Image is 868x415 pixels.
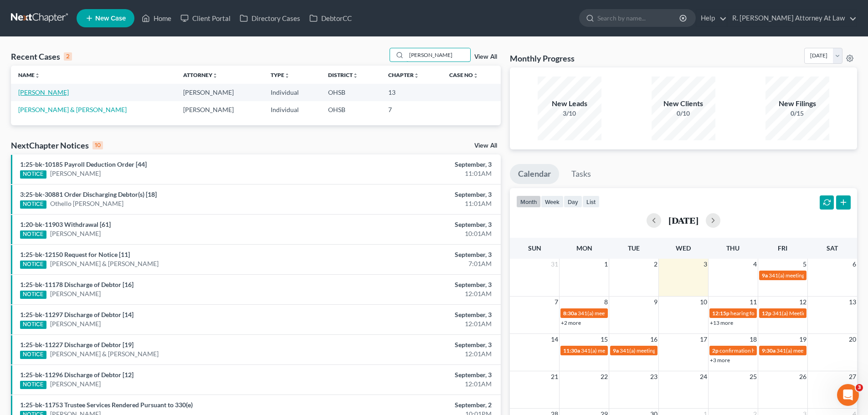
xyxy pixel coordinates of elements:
[95,15,126,22] span: New Case
[564,195,582,208] button: day
[20,311,134,318] a: 1:25-bk-11297 Discharge of Debtor [14]
[474,54,497,60] a: View All
[340,310,492,319] div: September, 3
[712,347,719,354] span: 2p
[340,340,492,349] div: September, 3
[284,73,290,78] i: unfold_more
[176,101,263,118] td: [PERSON_NAME]
[765,98,829,109] div: New Filings
[11,51,72,62] div: Recent Cases
[340,370,492,379] div: September, 3
[381,101,442,118] td: 7
[18,72,40,78] a: Nameunfold_more
[18,88,69,96] a: [PERSON_NAME]
[652,109,715,118] div: 0/10
[603,297,609,307] span: 8
[802,259,807,270] span: 5
[321,101,381,118] td: OHSB
[340,190,492,199] div: September, 3
[528,244,541,252] span: Sun
[20,160,147,168] a: 1:25-bk-10185 Payroll Deduction Order [44]
[176,84,263,101] td: [PERSON_NAME]
[64,52,72,61] div: 2
[676,244,691,252] span: Wed
[20,190,157,198] a: 3:25-bk-30881 Order Discharging Debtor(s) [18]
[772,310,861,317] span: 341(a) Meeting for [PERSON_NAME]
[20,401,193,409] a: 1:25-bk-11753 Trustee Services Rendered Pursuant to 330(e)
[538,98,601,109] div: New Leads
[696,10,727,26] a: Help
[603,259,609,270] span: 1
[827,244,838,252] span: Sat
[597,10,681,26] input: Search by name...
[212,73,218,78] i: unfold_more
[381,84,442,101] td: 13
[340,319,492,328] div: 12:01AM
[20,341,134,348] a: 1:25-bk-11227 Discharge of Debtor [19]
[20,321,46,329] div: NOTICE
[340,250,492,259] div: September, 3
[649,371,658,382] span: 23
[414,73,419,78] i: unfold_more
[20,281,134,288] a: 1:25-bk-11178 Discharge of Debtor [16]
[50,169,101,178] a: [PERSON_NAME]
[340,220,492,229] div: September, 3
[340,229,492,238] div: 10:01AM
[578,310,666,317] span: 341(a) meeting for [PERSON_NAME]
[20,371,134,379] a: 1:25-bk-11296 Discharge of Debtor [12]
[263,101,321,118] td: Individual
[563,347,580,354] span: 11:30a
[848,334,857,345] span: 20
[710,357,730,364] a: +3 more
[762,347,776,354] span: 9:30a
[749,334,758,345] span: 18
[600,371,609,382] span: 22
[852,259,857,270] span: 6
[752,259,758,270] span: 4
[20,200,46,209] div: NOTICE
[541,195,564,208] button: week
[837,384,859,406] iframe: Intercom live chat
[176,10,235,26] a: Client Portal
[92,141,103,149] div: 10
[388,72,419,78] a: Chapterunfold_more
[340,199,492,208] div: 11:01AM
[20,220,111,228] a: 1:20-bk-11903 Withdrawal [61]
[762,310,771,317] span: 12p
[649,334,658,345] span: 16
[50,379,101,389] a: [PERSON_NAME]
[183,72,218,78] a: Attorneyunfold_more
[653,297,658,307] span: 9
[653,259,658,270] span: 2
[50,289,101,298] a: [PERSON_NAME]
[50,319,101,328] a: [PERSON_NAME]
[856,384,863,391] span: 3
[20,381,46,389] div: NOTICE
[668,215,699,225] h2: [DATE]
[563,310,577,317] span: 8:30a
[581,347,669,354] span: 341(a) meeting for [PERSON_NAME]
[235,10,305,26] a: Directory Cases
[719,347,822,354] span: confirmation hearing for [PERSON_NAME]
[550,371,559,382] span: 21
[473,73,478,78] i: unfold_more
[18,106,127,113] a: [PERSON_NAME] & [PERSON_NAME]
[137,10,176,26] a: Home
[516,195,541,208] button: month
[554,297,559,307] span: 7
[550,259,559,270] span: 31
[798,297,807,307] span: 12
[474,143,497,149] a: View All
[749,371,758,382] span: 25
[20,251,130,258] a: 1:25-bk-12150 Request for Notice [11]
[563,164,599,184] a: Tasks
[726,244,740,252] span: Thu
[340,400,492,410] div: September, 2
[50,199,123,208] a: Othello [PERSON_NAME]
[20,170,46,179] div: NOTICE
[340,259,492,268] div: 7:01AM
[699,334,708,345] span: 17
[305,10,356,26] a: DebtorCC
[50,229,101,238] a: [PERSON_NAME]
[20,261,46,269] div: NOTICE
